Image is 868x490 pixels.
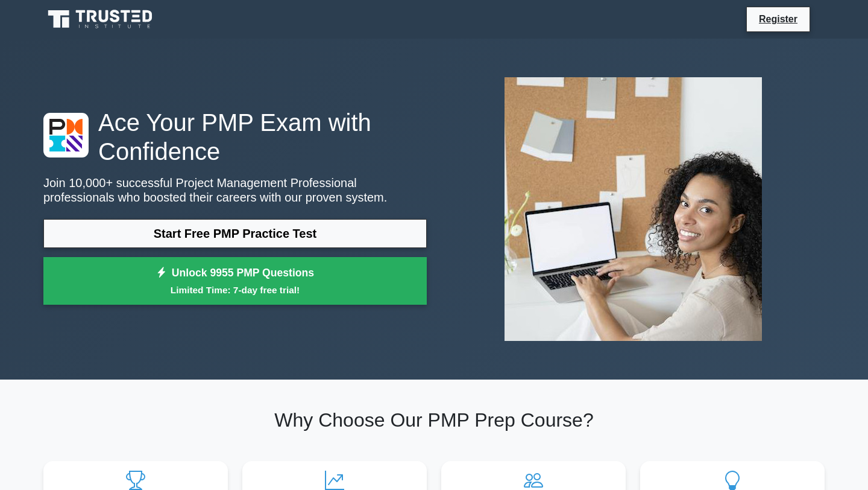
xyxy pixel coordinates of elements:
a: Start Free PMP Practice Test [43,219,427,248]
h1: Ace Your PMP Exam with Confidence [43,108,427,166]
a: Register [752,11,805,27]
small: Limited Time: 7-day free trial! [58,283,412,297]
h2: Why Choose Our PMP Prep Course? [43,409,825,431]
a: Unlock 9955 PMP QuestionsLimited Time: 7-day free trial! [43,257,427,305]
p: Join 10,000+ successful Project Management Professional professionals who boosted their careers w... [43,176,427,205]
